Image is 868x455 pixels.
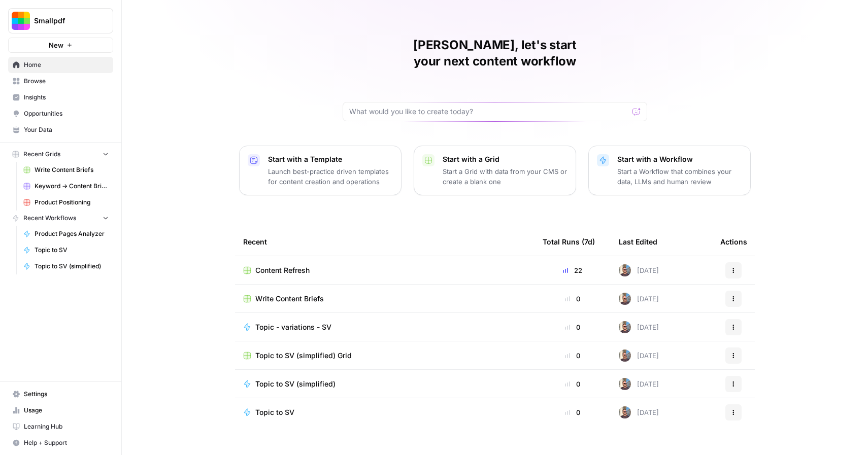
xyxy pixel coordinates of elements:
span: Keyword -> Content Brief -> Article [35,182,109,191]
a: Content Refresh [243,265,526,275]
span: Product Positioning [35,198,109,207]
span: Settings [24,390,109,399]
a: Keyword -> Content Brief -> Article [19,178,113,194]
span: Smallpdf [34,16,95,26]
div: [DATE] [619,406,659,418]
span: Learning Hub [24,422,109,431]
button: Help + Support [8,435,113,451]
span: Topic to SV [255,407,294,417]
span: New [49,40,63,50]
div: [DATE] [619,264,659,276]
a: Settings [8,386,113,402]
a: Topic - variations - SV [243,322,526,332]
span: Your Data [24,125,109,134]
button: Recent Grids [8,147,113,162]
img: 12lpmarulu2z3pnc3j6nly8e5680 [619,293,631,305]
img: Smallpdf Logo [12,12,30,30]
a: Product Positioning [19,194,113,211]
p: Launch best-practice driven templates for content creation and operations [268,166,393,187]
a: Your Data [8,122,113,138]
span: Write Content Briefs [255,294,324,304]
div: Actions [720,228,747,256]
div: 22 [543,265,603,275]
p: Start with a Template [268,154,393,164]
a: Learning Hub [8,418,113,435]
button: Start with a GridStart a Grid with data from your CMS or create a blank one [414,146,576,195]
span: Topic to SV [35,246,109,255]
a: Browse [8,73,113,89]
img: 12lpmarulu2z3pnc3j6nly8e5680 [619,406,631,418]
img: 12lpmarulu2z3pnc3j6nly8e5680 [619,349,631,362]
a: Opportunities [8,106,113,122]
div: Total Runs (7d) [543,228,595,256]
img: 12lpmarulu2z3pnc3j6nly8e5680 [619,321,631,333]
a: Topic to SV (simplified) [19,258,113,274]
a: Topic to SV (simplified) Grid [243,351,526,361]
h1: [PERSON_NAME], let's start your next content workflow [343,37,647,69]
a: Topic to SV (simplified) [243,379,526,389]
img: 12lpmarulu2z3pnc3j6nly8e5680 [619,264,631,276]
div: [DATE] [619,321,659,333]
button: Recent Workflows [8,211,113,226]
a: Topic to SV [19,242,113,258]
span: Insights [24,93,109,102]
div: [DATE] [619,378,659,390]
button: Start with a TemplateLaunch best-practice driven templates for content creation and operations [239,146,402,195]
div: 0 [543,294,603,304]
span: Browse [24,77,109,86]
p: Start a Grid with data from your CMS or create a blank one [443,166,567,187]
a: Write Content Briefs [243,294,526,304]
img: 12lpmarulu2z3pnc3j6nly8e5680 [619,378,631,390]
div: [DATE] [619,293,659,305]
a: Write Content Briefs [19,162,113,178]
div: 0 [543,322,603,332]
span: Product Pages Analyzer [35,229,109,238]
span: Usage [24,406,109,415]
span: Home [24,60,109,69]
span: Opportunities [24,109,109,118]
button: New [8,38,113,53]
span: Recent Workflows [23,214,76,223]
div: 0 [543,351,603,361]
button: Start with a WorkflowStart a Workflow that combines your data, LLMs and human review [588,146,751,195]
span: Write Content Briefs [35,165,109,174]
div: [DATE] [619,349,659,362]
a: Insights [8,89,113,106]
div: Recent [243,228,526,256]
button: Workspace: Smallpdf [8,8,113,33]
a: Usage [8,402,113,418]
p: Start a Workflow that combines your data, LLMs and human review [617,166,742,187]
span: Topic to SV (simplified) Grid [255,351,352,361]
span: Topic to SV (simplified) [35,262,109,271]
span: Recent Grids [23,150,60,159]
a: Home [8,57,113,73]
span: Topic to SV (simplified) [255,379,336,389]
p: Start with a Workflow [617,154,742,164]
p: Start with a Grid [443,154,567,164]
span: Content Refresh [255,265,310,275]
a: Topic to SV [243,407,526,417]
span: Topic - variations - SV [255,322,331,332]
a: Product Pages Analyzer [19,226,113,242]
div: 0 [543,407,603,417]
input: What would you like to create today? [349,107,628,117]
div: 0 [543,379,603,389]
div: Last Edited [619,228,657,256]
span: Help + Support [24,438,109,447]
